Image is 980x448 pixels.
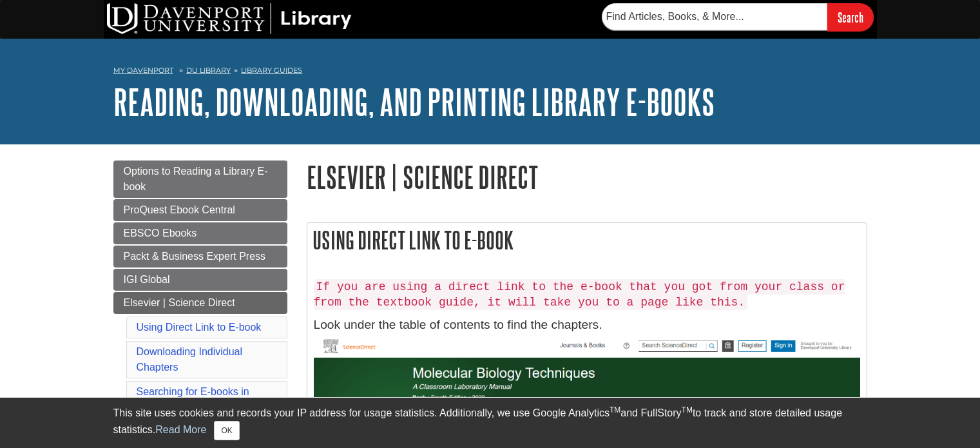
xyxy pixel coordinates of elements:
[113,292,287,314] a: Elsevier | Science Direct
[124,166,268,192] span: Options to Reading a Library E-book
[214,421,239,440] button: Close
[124,251,266,262] span: Packt & Business Expert Press
[155,424,206,435] a: Read More
[124,274,170,285] span: IGI Global
[113,246,287,268] a: Packt & Business Expert Press
[113,405,867,440] div: This site uses cookies and records your IP address for usage statistics. Additionally, we use Goo...
[241,66,302,75] a: Library Guides
[602,3,827,30] input: Find Articles, Books, & More...
[137,386,249,413] a: Searching for E-books in Science Direct
[113,199,287,221] a: ProQuest Ebook Central
[113,82,715,122] a: Reading, Downloading, and Printing Library E-books
[307,161,867,193] h1: Elsevier | Science Direct
[124,204,235,215] span: ProQuest Ebook Central
[113,161,287,198] a: Options to Reading a Library E-book
[113,65,173,76] a: My Davenport
[113,269,287,291] a: IGI Global
[827,3,874,31] input: Search
[307,223,867,257] h2: Using Direct Link to E-book
[113,62,867,83] nav: breadcrumb
[610,405,620,414] sup: TM
[124,297,235,308] span: Elsevier | Science Direct
[107,3,352,34] img: DU Library
[186,66,231,75] a: DU Library
[602,3,874,31] form: Searches DU Library's articles, books, and more
[682,405,693,414] sup: TM
[314,279,845,310] code: If you are using a direct link to the e-book that you got from your class or from the textbook gu...
[124,228,197,239] span: EBSCO Ebooks
[137,322,262,333] a: Using Direct Link to E-book
[113,222,287,244] a: EBSCO Ebooks
[137,346,243,373] a: Downloading Individual Chapters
